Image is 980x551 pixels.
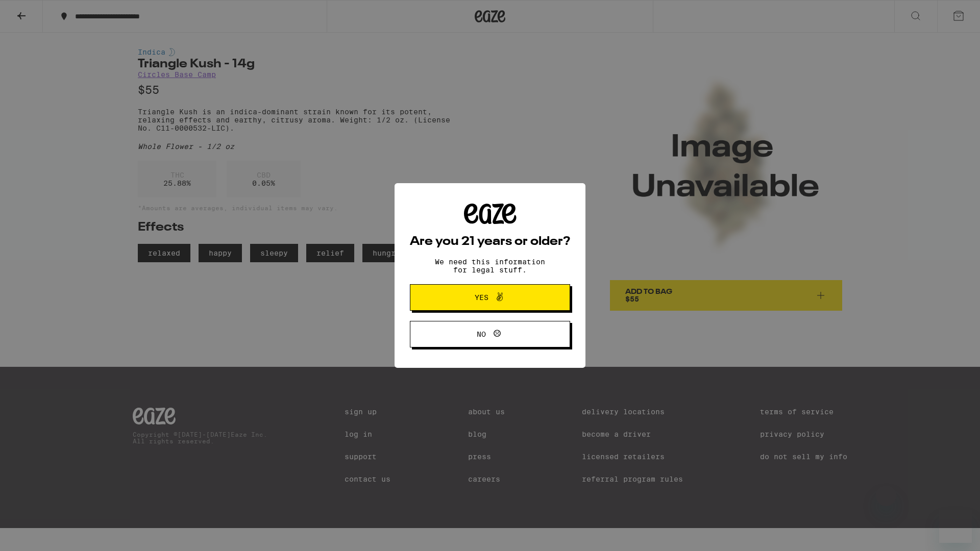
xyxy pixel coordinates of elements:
button: No [410,321,570,347]
h2: Are you 21 years or older? [410,236,570,248]
span: Yes [475,294,488,301]
iframe: Close message [876,486,896,506]
iframe: Button to launch messaging window [939,510,972,543]
button: Yes [410,284,570,311]
p: We need this information for legal stuff. [426,258,554,274]
span: No [477,331,486,338]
